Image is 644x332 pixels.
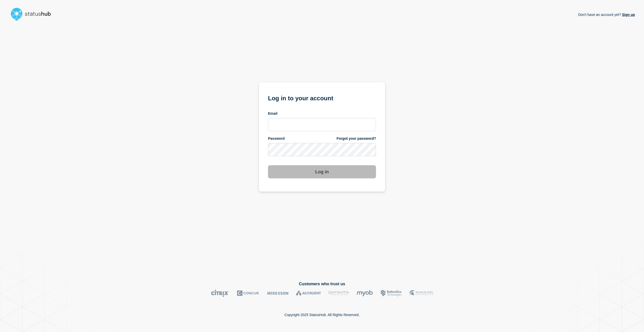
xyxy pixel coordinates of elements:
[9,282,635,286] h2: Customers who trust us
[621,13,635,17] a: Sign up
[267,290,288,297] img: McKesson logo
[211,290,229,297] img: Citrix logo
[357,290,373,297] img: myob logo
[381,290,402,297] img: Bottomline logo
[578,9,635,21] p: Don't have an account yet?
[296,290,321,297] img: Accruent logo
[268,136,285,141] span: Password
[268,111,277,116] span: Email
[284,313,360,317] p: Copyright 2025 StatusHub. All Rights Reserved.
[268,93,376,102] h1: Log in to your account
[9,6,57,22] img: StatusHub logo
[329,290,349,297] img: DataVita logo
[268,143,376,156] input: password input
[337,136,376,141] a: Forgot your password?
[268,165,376,178] button: Log in
[268,118,376,131] input: email input
[410,290,433,297] img: MSU logo
[237,290,260,297] img: Concur logo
